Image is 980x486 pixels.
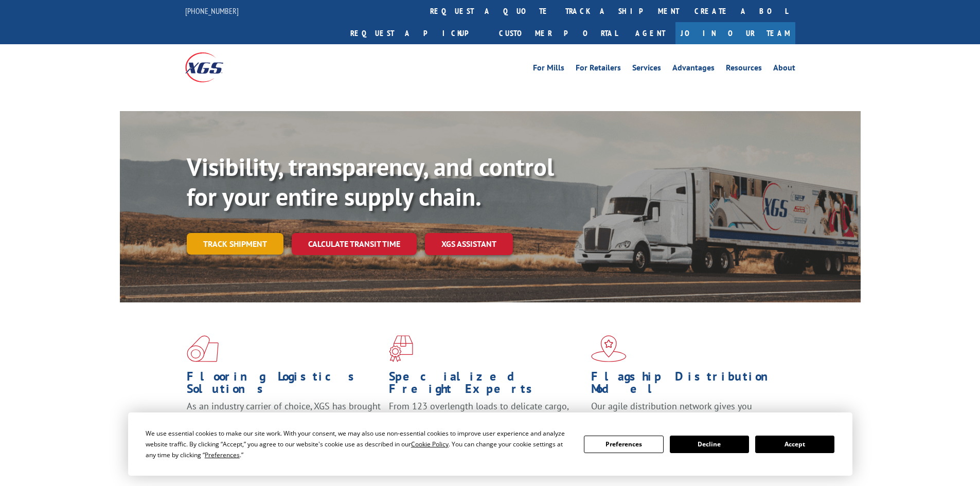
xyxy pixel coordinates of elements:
[584,436,663,453] button: Preferences
[187,335,219,362] img: xgs-icon-total-supply-chain-intelligence-red
[411,440,449,448] span: Cookie Policy
[591,335,627,362] img: xgs-icon-flagship-distribution-model-red
[491,22,625,44] a: Customer Portal
[726,64,762,75] a: Resources
[187,233,283,255] a: Track shipment
[187,370,381,400] h1: Flooring Logistics Solutions
[425,233,513,255] a: XGS ASSISTANT
[389,400,583,446] p: From 123 overlength loads to delicate cargo, our experienced staff knows the best way to move you...
[625,22,675,44] a: Agent
[591,400,780,424] span: Our agile distribution network gives you nationwide inventory management on demand.
[591,370,786,400] h1: Flagship Distribution Model
[755,436,834,453] button: Accept
[146,428,572,460] div: We use essential cookies to make our site work. With your consent, we may also use non-essential ...
[632,64,661,75] a: Services
[675,22,795,44] a: Join Our Team
[533,64,564,75] a: For Mills
[343,22,491,44] a: Request a pickup
[128,412,852,476] div: Cookie Consent Prompt
[205,451,240,459] span: Preferences
[773,64,795,75] a: About
[389,335,413,362] img: xgs-icon-focused-on-flooring-red
[672,64,715,75] a: Advantages
[185,6,239,16] a: [PHONE_NUMBER]
[670,436,749,453] button: Decline
[292,233,417,255] a: Calculate transit time
[576,64,621,75] a: For Retailers
[389,370,583,400] h1: Specialized Freight Experts
[187,151,554,212] b: Visibility, transparency, and control for your entire supply chain.
[187,400,381,437] span: As an industry carrier of choice, XGS has brought innovation and dedication to flooring logistics...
